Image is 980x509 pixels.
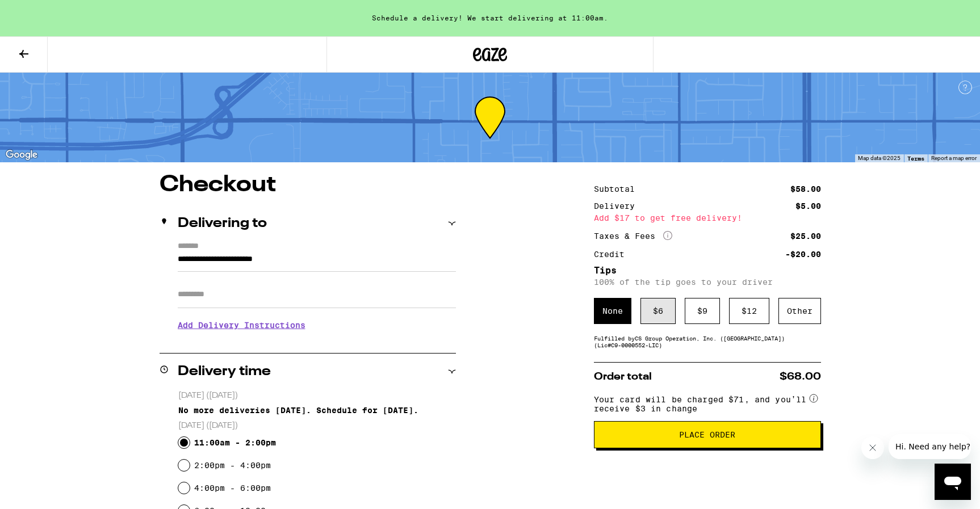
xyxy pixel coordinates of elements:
[194,483,271,493] label: 4:00pm - 6:00pm
[594,202,643,210] div: Delivery
[685,298,720,324] div: $ 9
[778,298,821,324] div: Other
[594,214,821,222] div: Add $17 to get free delivery!
[640,298,676,324] div: $ 6
[594,298,631,324] div: None
[178,312,456,338] h3: Add Delivery Instructions
[3,148,40,162] img: Google
[178,420,456,431] p: [DATE] ([DATE])
[194,438,276,447] label: 11:00am - 2:00pm
[178,406,456,415] div: No more deliveries [DATE]. Schedule for [DATE].
[935,464,971,500] iframe: Button to launch messaging window
[861,436,884,459] iframe: Close message
[594,185,643,193] div: Subtotal
[785,250,821,258] div: -$20.00
[178,390,456,401] p: [DATE] ([DATE])
[594,250,633,258] div: Credit
[889,434,971,459] iframe: Message from company
[594,421,821,448] button: Place Order
[679,431,735,439] span: Place Order
[594,231,672,241] div: Taxes & Fees
[729,298,769,324] div: $ 12
[790,185,821,193] div: $58.00
[178,365,271,378] h2: Delivery time
[178,338,456,347] p: We'll contact you at [PHONE_NUMBER] when we arrive
[795,202,821,210] div: $5.00
[594,266,821,275] h5: Tips
[194,461,271,470] label: 2:00pm - 4:00pm
[931,155,977,161] a: Report a map error
[178,217,267,230] h2: Delivering to
[858,155,901,161] span: Map data ©2025
[3,148,40,162] a: Open this area in Google Maps (opens a new window)
[594,277,821,287] p: 100% of the tip goes to your driver
[594,391,807,413] span: Your card will be charged $71, and you’ll receive $3 in change
[907,155,924,162] a: Terms
[790,232,821,240] div: $25.00
[594,335,821,348] div: Fulfilled by CS Group Operation, Inc. ([GEOGRAPHIC_DATA]) (Lic# C9-0000552-LIC )
[594,372,652,382] span: Order total
[160,174,456,196] h1: Checkout
[780,372,821,382] span: $68.00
